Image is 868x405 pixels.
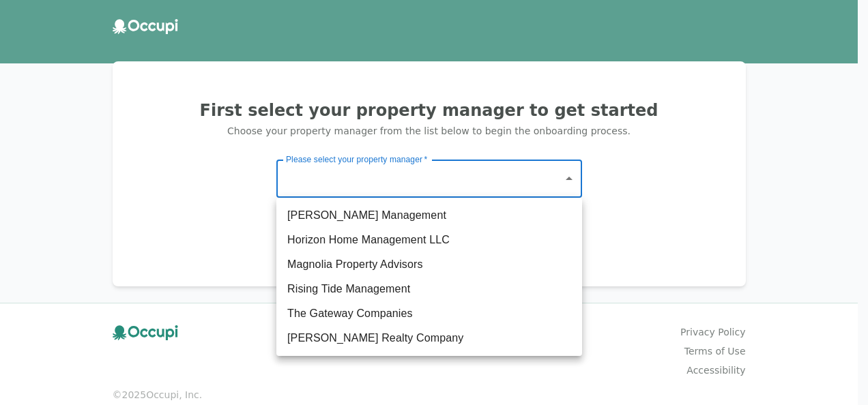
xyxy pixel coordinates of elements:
[276,326,582,350] li: [PERSON_NAME] Realty Company
[276,301,582,326] li: The Gateway Companies
[276,252,582,277] li: Magnolia Property Advisors
[276,203,582,228] li: [PERSON_NAME] Management
[276,277,582,301] li: Rising Tide Management
[276,228,582,252] li: Horizon Home Management LLC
